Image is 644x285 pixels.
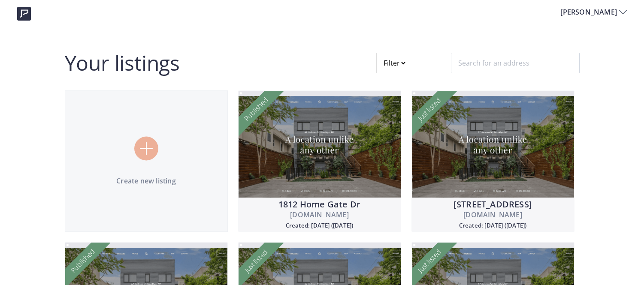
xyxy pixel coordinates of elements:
[65,53,180,73] h2: Your listings
[17,7,31,21] img: logo
[65,176,227,186] p: Create new listing
[65,90,228,232] a: Create new listing
[451,53,580,73] input: Search for an address
[560,7,619,17] span: [PERSON_NAME]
